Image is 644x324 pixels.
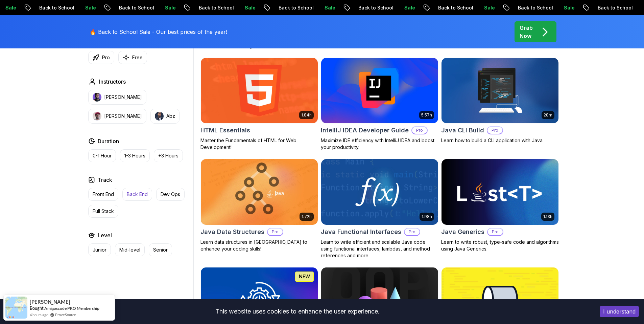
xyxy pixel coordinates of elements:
button: Free [118,51,147,64]
p: Back to School [33,4,79,11]
p: Back to School [352,4,398,11]
p: Back End [127,191,148,198]
a: Java CLI Build card28mJava CLI BuildProLearn how to build a CLI application with Java. [441,58,559,144]
p: Sale [318,4,340,11]
p: Pro [488,229,503,235]
p: [PERSON_NAME] [104,94,142,101]
a: Java Functional Interfaces card1.98hJava Functional InterfacesProLearn to write efficient and sca... [321,159,438,259]
a: Java Data Structures card1.72hJava Data StructuresProLearn data structures in [GEOGRAPHIC_DATA] t... [200,159,318,252]
button: Back End [122,188,152,201]
button: +3 Hours [154,149,183,162]
p: Sale [478,4,500,11]
p: Learn to write efficient and scalable Java code using functional interfaces, lambdas, and method ... [321,239,438,259]
img: instructor img [155,112,164,121]
div: This website uses cookies to enhance the user experience. [5,304,590,319]
a: IntelliJ IDEA Developer Guide card5.57hIntelliJ IDEA Developer GuideProMaximize IDE efficiency wi... [321,58,438,151]
button: instructor img[PERSON_NAME] [88,90,146,105]
p: Pro [268,229,283,235]
a: Amigoscode PRO Membership [44,305,99,311]
button: Accept cookies [600,306,639,317]
span: 4 hours ago [30,312,48,318]
img: Java CLI Build card [442,58,558,124]
p: Master the Fundamentals of HTML for Web Development! [200,137,318,151]
p: 28m [544,112,552,118]
p: Learn to write robust, type-safe code and algorithms using Java Generics. [441,239,559,252]
p: Learn how to build a CLI application with Java. [441,137,559,144]
p: Front End [93,191,114,198]
img: Java Functional Interfaces card [321,159,438,225]
p: 1.98h [422,214,432,219]
p: Sale [398,4,420,11]
img: provesource social proof notification image [5,297,27,319]
p: Sale [558,4,579,11]
p: Senior [153,246,168,253]
img: instructor img [93,93,101,102]
p: 🔥 Back to School Sale - Our best prices of the year! [90,28,227,36]
button: 0-1 Hour [88,149,116,162]
p: [PERSON_NAME] [104,113,142,120]
a: ProveSource [55,312,76,318]
p: Sale [239,4,260,11]
p: Dev Ops [161,191,180,198]
button: Dev Ops [156,188,185,201]
p: Mid-level [119,246,140,253]
button: 1-3 Hours [120,149,150,162]
p: Back to School [113,4,159,11]
h2: Level [98,231,112,239]
img: Java Generics card [442,159,558,225]
p: Back to School [272,4,318,11]
button: Pro [88,51,114,64]
p: NEW [299,273,310,280]
p: Pro [405,229,420,235]
p: Sale [79,4,101,11]
p: Abz [166,113,175,120]
p: 1.13h [543,214,552,219]
p: Back to School [432,4,478,11]
h2: IntelliJ IDEA Developer Guide [321,126,409,135]
button: Junior [88,243,111,256]
span: Bought [30,305,44,311]
h2: Instructors [99,78,126,86]
p: Free [132,54,143,61]
p: Maximize IDE efficiency with IntelliJ IDEA and boost your productivity. [321,137,438,151]
p: 1.72h [302,214,312,219]
button: instructor img[PERSON_NAME] [88,109,146,124]
p: 1-3 Hours [124,152,145,159]
p: Pro [487,127,502,134]
p: Junior [93,246,106,253]
p: +3 Hours [158,152,178,159]
h2: Java CLI Build [441,126,484,135]
p: 0-1 Hour [93,152,112,159]
p: Grab Now [520,24,533,40]
p: Learn data structures in [GEOGRAPHIC_DATA] to enhance your coding skills! [200,239,318,252]
span: [PERSON_NAME] [30,299,70,305]
h2: Duration [98,137,119,145]
img: HTML Essentials card [201,58,318,124]
p: Back to School [193,4,239,11]
h2: Java Generics [441,227,484,237]
p: 5.57h [421,112,432,118]
h2: Track [98,176,112,184]
p: Pro [412,127,427,134]
button: Mid-level [115,243,145,256]
h2: HTML Essentials [200,126,250,135]
p: 1.84h [301,112,312,118]
button: Front End [88,188,118,201]
img: IntelliJ IDEA Developer Guide card [321,58,438,124]
h2: Java Data Structures [200,227,264,237]
p: Back to School [512,4,558,11]
p: Back to School [592,4,638,11]
img: Java Data Structures card [201,159,318,225]
a: HTML Essentials card1.84hHTML EssentialsMaster the Fundamentals of HTML for Web Development! [200,58,318,151]
img: instructor img [93,112,101,121]
a: Java Generics card1.13hJava GenericsProLearn to write robust, type-safe code and algorithms using... [441,159,559,252]
h2: Java Functional Interfaces [321,227,401,237]
button: instructor imgAbz [150,109,180,124]
button: Senior [149,243,172,256]
p: Sale [159,4,181,11]
p: Full Stack [93,208,114,215]
p: Pro [102,54,110,61]
button: Full Stack [88,205,118,218]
